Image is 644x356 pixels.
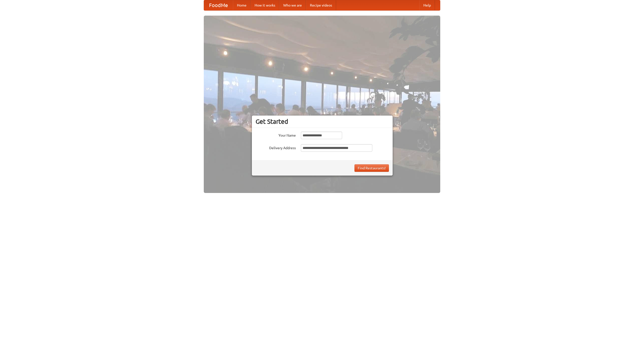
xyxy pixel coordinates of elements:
a: Recipe videos [306,0,336,10]
a: Who we are [279,0,306,10]
label: Your Name [256,132,296,138]
a: Home [233,0,251,10]
button: Find Restaurants! [354,164,389,172]
a: How it works [251,0,279,10]
h3: Get Started [256,118,389,125]
a: FoodMe [204,0,233,10]
a: Help [419,0,435,10]
label: Delivery Address [256,144,296,150]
